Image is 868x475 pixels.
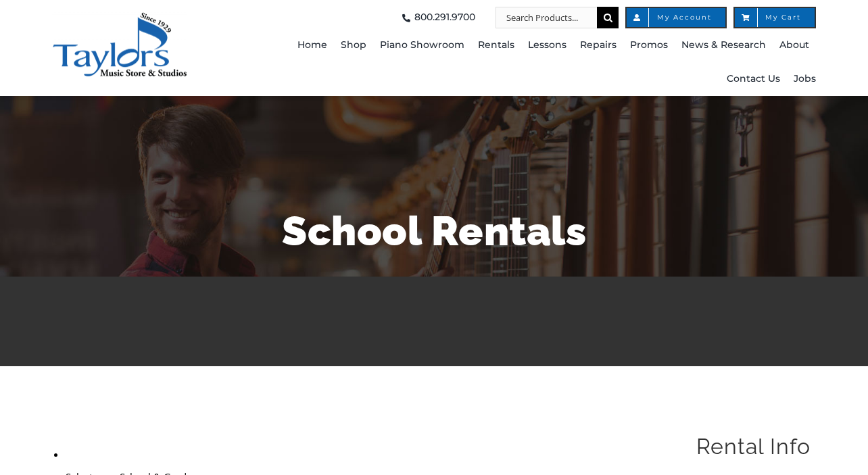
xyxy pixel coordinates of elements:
[779,28,809,62] a: About
[681,34,766,56] span: News & Research
[630,28,668,62] a: Promos
[341,34,366,56] span: Shop
[727,68,780,90] span: Contact Us
[297,34,327,56] span: Home
[52,10,187,24] a: taylors-music-store-west-chester
[398,7,475,28] a: 800.291.9700
[251,7,816,28] nav: Top Right
[380,28,464,62] a: Piano Showroom
[380,34,464,56] span: Piano Showroom
[597,7,619,28] input: Search
[580,34,617,56] span: Repairs
[748,14,801,21] span: My Cart
[496,7,597,28] input: Search Products...
[640,14,712,21] span: My Account
[297,28,327,62] a: Home
[630,34,668,56] span: Promos
[478,34,514,56] span: Rentals
[625,7,727,28] a: My Account
[251,28,816,96] nav: Main Menu
[696,432,829,461] h2: Rental Info
[478,28,514,62] a: Rentals
[779,34,809,56] span: About
[341,28,366,62] a: Shop
[528,28,566,62] a: Lessons
[727,62,780,96] a: Contact Us
[794,68,816,90] span: Jobs
[794,62,816,96] a: Jobs
[733,7,816,28] a: My Cart
[414,7,475,28] span: 800.291.9700
[528,34,566,56] span: Lessons
[580,28,617,62] a: Repairs
[681,28,766,62] a: News & Research
[39,203,829,259] h1: School Rentals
